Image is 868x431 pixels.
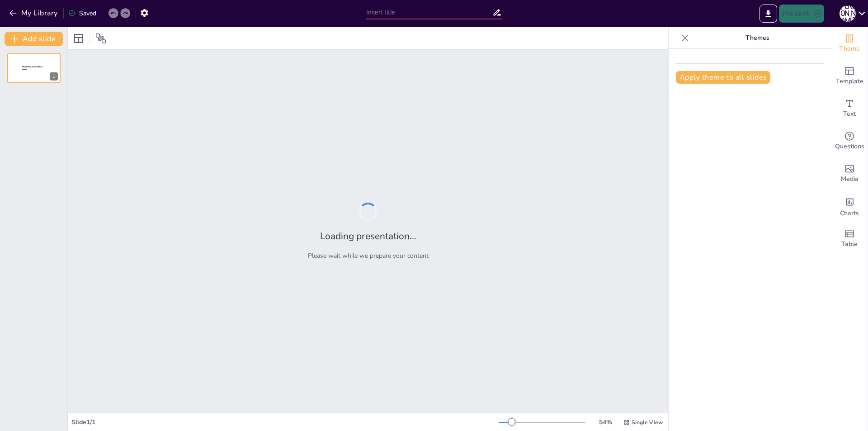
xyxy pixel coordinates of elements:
div: Change the overall theme [831,27,868,60]
span: Media [841,174,859,184]
p: Themes [692,27,822,49]
div: Add ready made slides [831,60,868,92]
div: Saved [68,9,96,18]
button: Add slide [5,32,63,46]
div: Layout [71,31,86,46]
button: Export to PowerPoint [759,5,777,23]
span: Charts [840,208,859,218]
div: Add text boxes [831,92,868,125]
input: Insert title [366,6,492,19]
span: Table [841,239,858,249]
span: Text [843,109,856,119]
div: Add images, graphics, shapes or video [831,157,868,190]
span: Single View [632,419,663,426]
span: Sendsteps presentation editor [22,66,42,71]
span: Position [95,33,106,44]
div: [PERSON_NAME] [840,5,856,22]
div: Get real-time input from your audience [831,125,868,157]
div: 54 % [594,418,616,426]
h2: Loading presentation... [320,230,416,242]
span: Questions [835,142,864,152]
button: Present [779,5,824,23]
div: Slide 1 / 1 [71,418,499,426]
p: Please wait while we prepare your content [308,251,429,260]
span: Template [836,76,863,86]
div: 1 [50,72,58,81]
button: [PERSON_NAME] [840,5,856,23]
button: Apply theme to all slides [676,71,770,84]
span: Theme [839,44,860,54]
div: Add a table [831,223,868,255]
div: Add charts and graphs [831,190,868,223]
div: 1 [7,53,61,83]
button: My Library [7,6,61,20]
